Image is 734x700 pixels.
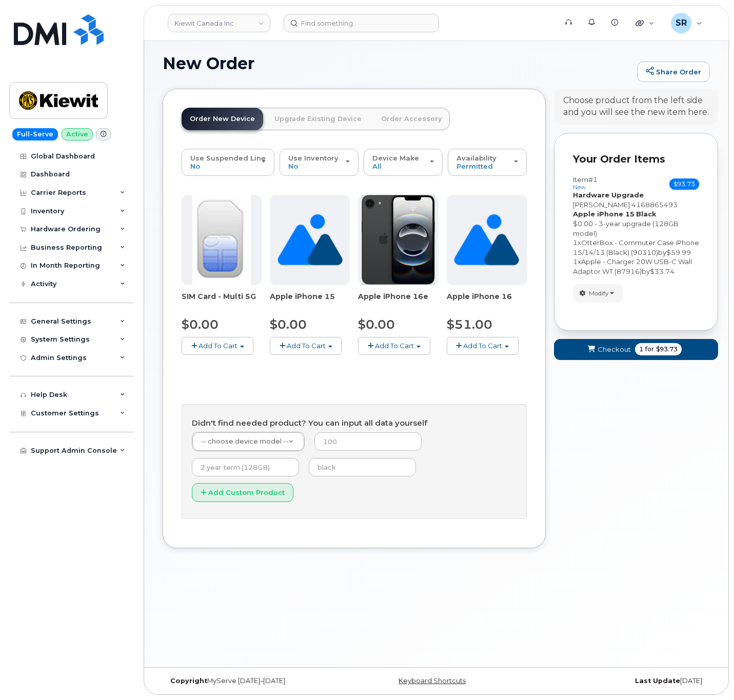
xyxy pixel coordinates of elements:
span: Add To Cart [375,342,414,350]
img: no_image_found-2caef05468ed5679b831cfe6fc140e25e0c280774317ffc20a367ab7fd17291e.png [454,195,519,285]
div: Quicklinks [628,13,662,33]
button: Use Suspended Line No [182,149,274,175]
p: Your Order Items [573,152,699,167]
span: $0.00 [182,317,219,332]
span: Checkout [598,345,631,354]
span: 1 [573,238,578,247]
span: -- choose device model -- [201,437,288,445]
strong: Black [636,210,657,218]
span: $59.99 [666,248,691,256]
button: Modify [573,284,623,302]
a: Upgrade Existing Device [266,108,370,130]
span: Availability [457,154,497,162]
strong: Last Update [635,677,680,685]
div: Apple iPhone 16e [358,291,438,312]
input: 100 [314,432,422,451]
div: SIM Card - Multi 5G [182,291,262,312]
span: Permitted [457,162,493,170]
span: All [372,162,382,170]
span: Device Make [372,154,419,162]
span: $51.00 [447,317,492,332]
span: $93.73 [656,345,678,354]
h3: Item [573,176,598,191]
img: no_image_found-2caef05468ed5679b831cfe6fc140e25e0c280774317ffc20a367ab7fd17291e.png [277,195,343,285]
a: Order Accessory [373,108,450,130]
strong: Copyright [170,677,207,685]
span: Add To Cart [463,342,502,350]
span: 1 [639,345,643,354]
span: Modify [589,289,609,298]
img: 00D627D4-43E9-49B7-A367-2C99342E128C.jpg [192,195,251,285]
a: Keyboard Shortcuts [399,677,466,685]
span: No [288,162,298,170]
input: Find something... [284,14,439,32]
button: Use Inventory No [280,149,359,175]
button: Device Make All [364,149,443,175]
div: $0.00 - 3-year upgrade (128GB model) [573,219,699,238]
iframe: Messenger Launcher [689,655,726,692]
a: -- choose device model -- [192,432,304,451]
a: Kiewit Canada Inc [168,14,270,32]
h4: Didn't find needed product? You can input all data yourself [192,419,517,428]
span: $33.74 [650,267,675,275]
a: Order New Device [182,108,263,130]
span: 1 [573,257,578,266]
button: Add To Cart [358,337,430,355]
a: Share Order [637,62,710,82]
button: Add To Cart [447,337,519,355]
span: Add To Cart [199,342,237,350]
span: $93.73 [669,178,699,190]
strong: Hardware Upgrade [573,191,644,199]
button: Add Custom Product [192,483,293,502]
div: MyServe [DATE]–[DATE] [163,677,345,685]
small: new [573,184,586,191]
input: black [309,458,416,476]
span: No [190,162,200,170]
span: for [643,345,656,354]
span: OtterBox - Commuter Case iPhone 15/14/13 (Black) (90310) [573,238,699,256]
div: [DATE] [527,677,710,685]
button: Add To Cart [270,337,342,355]
button: Availability Permitted [448,149,527,175]
span: SR [676,17,687,29]
button: Checkout 1 for $93.73 [554,339,718,360]
div: Apple iPhone 15 [270,291,350,312]
img: iPhone_16e_pic.PNG [362,195,435,285]
span: Add To Cart [287,342,326,350]
span: #1 [588,175,598,184]
input: 2 year term (128GB) [192,458,299,476]
span: Use Suspended Line [190,154,266,162]
div: x by [573,238,699,257]
span: $0.00 [270,317,307,332]
div: Choose product from the left side and you will see the new item here. [563,95,709,118]
span: 4168865493 [631,201,678,209]
span: [PERSON_NAME] [573,201,630,209]
button: Add To Cart [182,337,253,355]
div: x by [573,257,699,276]
strong: Apple iPhone 15 [573,210,634,218]
div: Apple iPhone 16 [447,291,527,312]
h1: New Order [163,54,632,72]
span: Use Inventory [288,154,339,162]
span: Apple - Charger 20W USB-C Wall Adaptor WT (87916) [573,257,692,275]
span: $0.00 [358,317,395,332]
div: Sebastian Reissig [664,13,709,33]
